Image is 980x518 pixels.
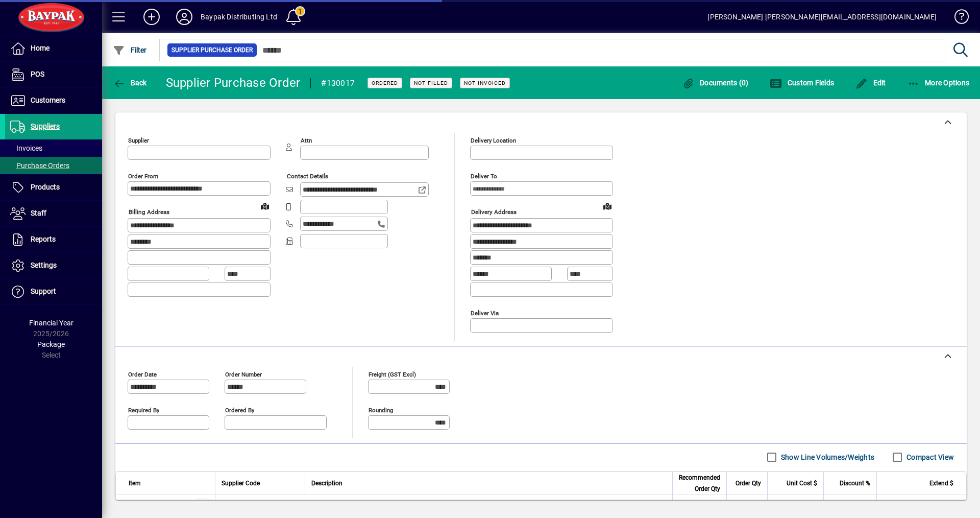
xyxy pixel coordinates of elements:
[128,173,158,180] mat-label: Order from
[5,88,102,113] a: Customers
[372,80,398,86] span: Ordered
[471,309,499,316] mat-label: Deliver via
[201,9,277,25] div: Baypak Distributing Ltd
[110,74,150,92] button: Back
[787,478,817,489] span: Unit Cost $
[31,183,60,191] span: Products
[369,406,393,413] mat-label: Rounding
[471,173,497,180] mat-label: Deliver To
[908,79,970,87] span: More Options
[779,452,874,462] label: Show Line Volumes/Weights
[31,44,50,52] span: Home
[225,406,254,413] mat-label: Ordered by
[855,79,886,87] span: Edit
[840,478,870,489] span: Discount %
[31,261,57,269] span: Settings
[10,144,42,152] span: Invoices
[876,495,966,515] td: 151.20
[31,287,56,295] span: Support
[767,74,837,92] button: Custom Fields
[5,157,102,174] a: Purchase Orders
[171,45,253,55] span: Supplier Purchase Order
[222,478,260,489] span: Supplier Code
[770,79,834,87] span: Custom Fields
[215,495,305,515] td: MPH13280
[129,478,141,489] span: Item
[29,319,73,327] span: Financial Year
[5,201,102,226] a: Staff
[102,74,158,92] app-page-header-button: Back
[128,406,159,413] mat-label: Required by
[905,74,972,92] button: More Options
[680,74,751,92] button: Documents (0)
[464,80,506,86] span: Not Invoiced
[166,75,301,91] div: Supplier Purchase Order
[31,235,56,243] span: Reports
[369,370,416,378] mat-label: Freight (GST excl)
[113,79,147,87] span: Back
[31,122,60,130] span: Suppliers
[321,75,355,91] div: #130017
[5,279,102,304] a: Support
[10,161,69,170] span: Purchase Orders
[128,137,149,144] mat-label: Supplier
[301,137,312,144] mat-label: Attn
[311,478,342,489] span: Description
[5,253,102,278] a: Settings
[682,79,749,87] span: Documents (0)
[767,495,823,515] td: 4.2000
[257,198,273,214] a: View on map
[128,370,157,378] mat-label: Order date
[5,62,102,87] a: POS
[672,495,726,515] td: 36.0000
[5,36,102,61] a: Home
[5,227,102,252] a: Reports
[113,46,147,54] span: Filter
[37,340,65,348] span: Package
[853,74,889,92] button: Edit
[947,2,967,35] a: Knowledge Base
[679,472,720,495] span: Recommended Order Qty
[736,478,761,489] span: Order Qty
[707,9,937,25] div: [PERSON_NAME] [PERSON_NAME][EMAIL_ADDRESS][DOMAIN_NAME]
[110,41,150,59] button: Filter
[929,478,953,489] span: Extend $
[5,139,102,157] a: Invoices
[823,495,876,515] td: 0.00
[599,198,616,214] a: View on map
[726,495,767,515] td: 36.0000
[904,452,954,462] label: Compact View
[135,8,168,26] button: Add
[31,70,44,78] span: POS
[471,137,516,144] mat-label: Delivery Location
[5,175,102,200] a: Products
[225,370,262,378] mat-label: Order number
[168,8,201,26] button: Profile
[31,209,46,217] span: Staff
[31,96,65,104] span: Customers
[414,80,448,86] span: Not Filled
